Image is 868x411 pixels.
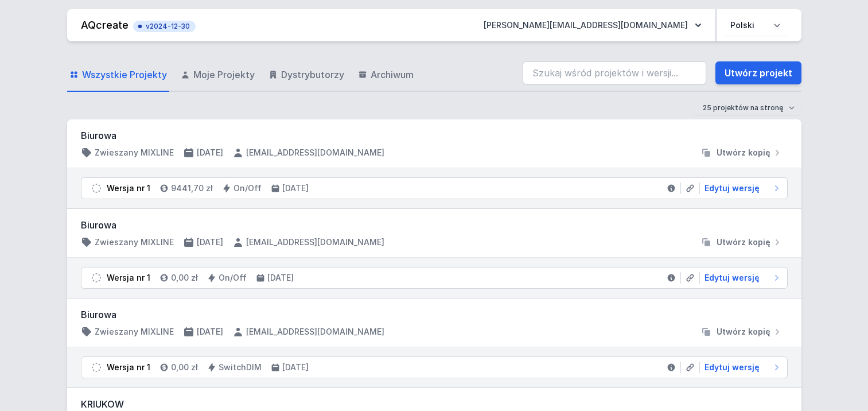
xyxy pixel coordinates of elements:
[82,68,167,82] span: Wszystkie Projekty
[67,59,169,92] a: Wszystkie Projekty
[523,61,706,84] input: Szukaj wśród projektów i wersji...
[282,362,309,373] h4: [DATE]
[219,272,247,284] h4: On/Off
[704,183,760,194] span: Edytuj wersję
[246,326,384,338] h4: [EMAIL_ADDRESS][DOMAIN_NAME]
[95,326,174,338] h4: Zwieszany MIXLINE
[107,362,150,373] div: Wersja nr 1
[717,236,770,248] span: Utwórz kopię
[717,326,770,338] span: Utwórz kopię
[246,236,384,248] h4: [EMAIL_ADDRESS][DOMAIN_NAME]
[700,362,783,373] a: Edytuj wersję
[700,272,783,284] a: Edytuj wersję
[474,15,711,36] button: [PERSON_NAME][EMAIL_ADDRESS][DOMAIN_NAME]
[95,147,174,158] h4: Zwieszany MIXLINE
[266,59,347,92] a: Dystrybutorzy
[171,362,198,373] h4: 0,00 zł
[91,362,102,373] img: draft.svg
[219,362,262,373] h4: SwitchDIM
[197,326,223,338] h4: [DATE]
[81,308,788,321] h3: Biurowa
[171,183,213,194] h4: 9441,70 zł
[171,272,198,284] h4: 0,00 zł
[282,183,309,194] h4: [DATE]
[133,18,196,32] button: v2024-12-30
[704,272,760,284] span: Edytuj wersję
[139,22,190,31] span: v2024-12-30
[723,15,788,36] select: Wybierz język
[281,68,344,82] span: Dystrybutorzy
[178,59,257,92] a: Moje Projekty
[95,236,174,248] h4: Zwieszany MIXLINE
[356,59,416,92] a: Archiwum
[91,183,102,194] img: draft.svg
[81,19,129,31] a: AQcreate
[371,68,414,82] span: Archiwum
[717,147,770,158] span: Utwórz kopię
[696,236,788,248] button: Utwórz kopię
[197,147,223,158] h4: [DATE]
[704,362,760,373] span: Edytuj wersję
[696,326,788,338] button: Utwórz kopię
[81,218,788,232] h3: Biurowa
[107,272,150,284] div: Wersja nr 1
[267,272,294,284] h4: [DATE]
[81,397,788,411] h3: KRIUKOW
[233,183,262,194] h4: On/Off
[700,183,783,194] a: Edytuj wersję
[91,272,102,284] img: draft.svg
[696,147,788,158] button: Utwórz kopię
[193,68,255,82] span: Moje Projekty
[246,147,384,158] h4: [EMAIL_ADDRESS][DOMAIN_NAME]
[107,183,150,194] div: Wersja nr 1
[81,129,788,142] h3: Biurowa
[715,61,801,84] a: Utwórz projekt
[197,236,223,248] h4: [DATE]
